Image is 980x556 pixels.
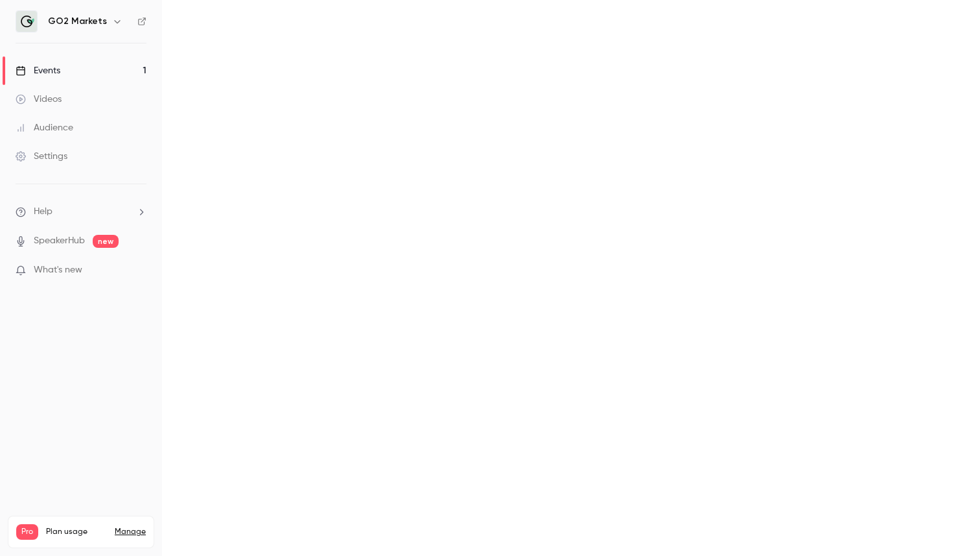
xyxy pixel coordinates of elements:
span: Pro [16,524,38,540]
div: Events [16,64,60,77]
div: Videos [16,93,62,106]
a: SpeakerHub [34,234,85,248]
img: GO2 Markets [16,11,37,32]
h6: GO2 Markets [48,15,107,28]
span: Help [34,205,52,219]
a: Manage [115,527,146,537]
span: Plan usage [46,527,107,537]
li: help-dropdown-opener [16,205,146,219]
span: new [93,235,119,248]
span: What's new [34,263,82,277]
div: Audience [16,121,73,134]
div: Settings [16,150,67,163]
